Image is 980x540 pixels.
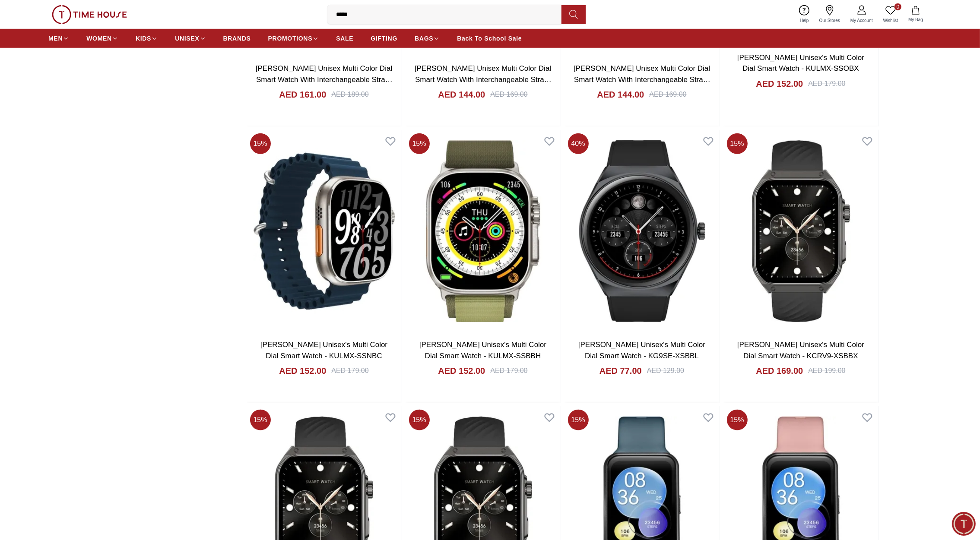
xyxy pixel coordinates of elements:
[17,265,78,275] span: Request a callback
[903,4,928,25] button: My Bag
[336,31,353,46] a: SALE
[84,243,166,258] div: Nearest Store Locator
[48,31,69,46] a: MEN
[83,225,110,236] span: Services
[90,245,161,256] span: Nearest Store Locator
[419,341,546,360] a: [PERSON_NAME] Unisex's Multi Color Dial Smart Watch - KULMX-SSBBH
[574,64,710,95] a: [PERSON_NAME] Unisex Multi Color Dial Smart Watch With Interchangeable Strap-KA10PRO-BSBBP
[894,3,901,10] span: 0
[457,34,522,43] span: Back To School Sale
[268,31,319,46] a: PROMOTIONS
[15,182,132,211] span: Hello! I'm your Time House Watches Support Assistant. How can I assist you [DATE]?
[737,54,864,73] a: [PERSON_NAME] Unisex's Multi Color Dial Smart Watch - KULMX-SSOBX
[649,89,686,100] div: AED 169.00
[578,341,705,360] a: [PERSON_NAME] Unisex's Multi Color Dial Smart Watch - KG9SE-XSBBL
[268,34,313,43] span: PROMOTIONS
[457,31,522,46] a: Back To School Sale
[727,133,748,154] span: 15 %
[756,78,803,90] h4: AED 152.00
[279,365,326,377] h4: AED 152.00
[796,17,812,24] span: Help
[336,34,353,43] span: SALE
[115,207,137,213] span: 11:59 AM
[371,31,397,46] a: GIFTING
[952,512,976,536] div: Chat Widget
[279,88,326,101] h4: AED 161.00
[260,341,387,360] a: [PERSON_NAME] Unisex's Multi Color Dial Smart Watch - KULMX-SSNBC
[136,34,151,43] span: KIDS
[808,366,845,376] div: AED 199.00
[250,133,271,154] span: 15 %
[89,262,166,278] div: Track your Shipment
[86,34,112,43] span: WOMEN
[77,223,116,238] div: Services
[737,341,864,360] a: [PERSON_NAME] Unisex's Multi Color Dial Smart Watch - KCRV9-XSBBX
[490,89,527,100] div: AED 169.00
[136,31,158,46] a: KIDS
[126,225,161,236] span: Exchanges
[120,223,166,238] div: Exchanges
[878,3,903,25] a: 0Wishlist
[2,291,171,335] textarea: We are here to help you
[599,365,642,377] h4: AED 77.00
[331,366,368,376] div: AED 179.00
[331,89,368,100] div: AED 189.00
[795,3,814,25] a: Help
[12,262,84,278] div: Request a callback
[808,79,845,89] div: AED 179.00
[905,16,926,23] span: My Bag
[647,366,684,376] div: AED 129.00
[48,34,63,43] span: MEN
[406,130,561,332] img: Kenneth Scott Unisex's Multi Color Dial Smart Watch - KULMX-SSBBH
[175,34,199,43] span: UNISEX
[565,130,720,332] img: Kenneth Scott Unisex's Multi Color Dial Smart Watch - KG9SE-XSBBL
[814,3,845,25] a: Our Stores
[415,31,440,46] a: BAGS
[52,5,127,24] img: ...
[816,17,844,24] span: Our Stores
[371,34,397,43] span: GIFTING
[415,34,433,43] span: BAGS
[438,365,485,377] h4: AED 152.00
[880,17,901,24] span: Wishlist
[415,64,552,95] a: [PERSON_NAME] Unisex Multi Color Dial Smart Watch With Interchangeable Strap-KA10PRO-BSHBN
[490,366,527,376] div: AED 179.00
[847,17,876,24] span: My Account
[409,410,430,430] span: 15 %
[568,410,589,430] span: 15 %
[247,130,402,332] img: Kenneth Scott Unisex's Multi Color Dial Smart Watch - KULMX-SSNBC
[26,225,67,236] span: New Enquiry
[723,130,879,332] img: Kenneth Scott Unisex's Multi Color Dial Smart Watch - KCRV9-XSBBX
[256,64,393,95] a: [PERSON_NAME] Unisex Multi Color Dial Smart Watch With Interchangeable Strap-KA10PRO-RSBMK
[756,365,803,377] h4: AED 169.00
[46,11,144,19] div: [PERSON_NAME]
[250,410,271,430] span: 15 %
[175,31,206,46] a: UNISEX
[9,166,171,175] div: [PERSON_NAME]
[21,223,73,238] div: New Enquiry
[94,265,161,275] span: Track your Shipment
[409,133,430,154] span: 15 %
[86,31,118,46] a: WOMEN
[727,410,748,430] span: 15 %
[438,88,485,101] h4: AED 144.00
[26,8,41,22] img: Profile picture of Zoe
[223,34,251,43] span: BRANDS
[597,88,644,101] h4: AED 144.00
[6,6,24,24] em: Back
[223,31,251,46] a: BRANDS
[568,133,589,154] span: 40 %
